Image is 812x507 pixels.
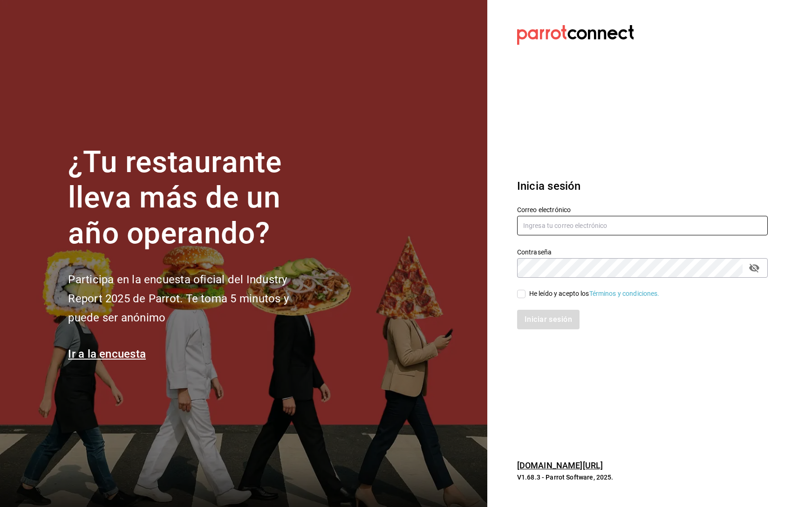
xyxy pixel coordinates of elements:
p: V1.68.3 - Parrot Software, 2025. [517,473,768,482]
h1: ¿Tu restaurante lleva más de un año operando? [68,145,320,252]
div: He leído y acepto los [529,289,660,299]
h3: Inicia sesión [517,178,768,194]
button: passwordField [746,260,762,276]
h2: Participa en la encuesta oficial del Industry Report 2025 de Parrot. Te toma 5 minutos y puede se... [68,270,320,327]
a: Ir a la encuesta [68,347,146,360]
input: Ingresa tu correo electrónico [517,216,768,235]
label: Contraseña [517,248,768,255]
a: Términos y condiciones. [589,290,660,297]
label: Correo electrónico [517,206,768,213]
a: [DOMAIN_NAME][URL] [517,460,603,470]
